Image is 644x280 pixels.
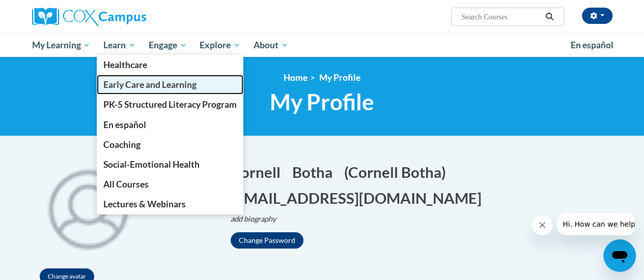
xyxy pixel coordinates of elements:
span: About [254,39,288,51]
a: Social-Emotional Health [97,154,243,174]
div: Main menu [24,34,620,57]
img: Cox Campus [32,8,146,26]
a: All Courses [97,174,243,194]
a: Coaching [97,135,243,154]
span: Lectures & Webinars [103,199,186,209]
button: Account Settings [582,8,612,24]
a: Engage [142,34,193,57]
span: PK-5 Structured Literacy Program [103,99,237,110]
iframe: Message from company [556,213,636,235]
a: PK-5 Structured Literacy Program [97,95,243,114]
i: add biography [231,214,276,223]
span: Engage [149,39,187,51]
button: Edit first name [231,162,287,182]
button: Edit last name [292,162,339,182]
span: Healthcare [103,59,147,70]
button: Change Password [231,232,303,248]
iframe: Button to launch messaging window [603,239,636,272]
div: Click to change the profile picture [32,151,144,263]
span: Social-Emotional Health [103,159,200,170]
span: My Learning [32,39,90,51]
input: Search Courses [460,11,542,23]
a: My Learning [25,34,97,57]
a: Home [284,72,307,83]
iframe: Close message [532,215,552,235]
span: Learn [103,39,135,51]
img: profile avatar [32,151,144,263]
span: En español [103,119,146,130]
span: My Profile [319,72,360,83]
span: Hi. How can we help? [6,7,82,15]
button: Search [542,11,557,23]
span: All Courses [103,179,149,190]
span: Early Care and Learning [103,79,197,90]
span: My Profile [270,88,374,115]
a: Lectures & Webinars [97,194,243,214]
a: Healthcare [97,55,243,75]
button: Edit email address [231,188,488,208]
span: Coaching [103,139,141,150]
a: Explore [193,34,247,57]
a: Learn [97,34,142,57]
button: Edit biography [231,213,285,225]
a: About [247,34,295,57]
button: Edit screen name [344,162,453,182]
a: Early Care and Learning [97,75,243,95]
span: Explore [200,39,240,51]
a: En español [97,115,243,135]
a: En español [564,35,620,56]
span: En español [571,40,613,50]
